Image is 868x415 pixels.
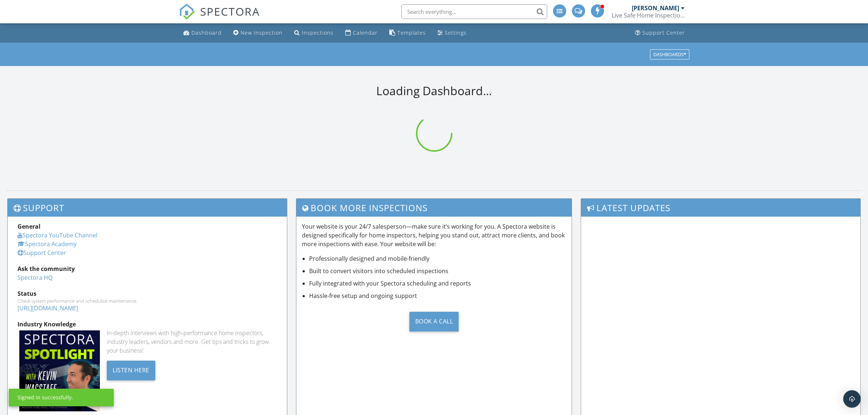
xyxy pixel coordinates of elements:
[632,26,688,40] a: Support Center
[17,222,40,230] strong: General
[612,12,685,19] div: Live Safe Home Inspections, LLC
[435,26,470,40] a: Settings
[107,366,155,374] a: Listen Here
[642,29,685,36] div: Support Center
[445,29,467,36] div: Settings
[353,29,378,36] div: Calendar
[843,390,861,408] div: Open Intercom Messenger
[302,29,334,36] div: Inspections
[17,231,97,239] a: Spectora YouTube Channel
[191,29,222,36] div: Dashboard
[230,26,285,40] a: New Inspection
[17,240,77,248] a: Spectora Academy
[19,330,100,411] img: Spectoraspolightmain
[650,49,689,59] button: Dashboards
[17,249,66,257] a: Support Center
[401,4,547,19] input: Search everything...
[17,264,277,273] div: Ask the community
[107,361,155,380] div: Listen Here
[17,320,277,329] div: Industry Knowledge
[179,10,260,25] a: SPECTORA
[342,26,381,40] a: Calendar
[200,4,260,19] span: SPECTORA
[302,222,566,248] p: Your website is your 24/7 salesperson—make sure it’s working for you. A Spectora website is desig...
[17,274,52,282] a: Spectora HQ
[309,291,566,300] li: Hassle-free setup and ongoing support
[309,279,566,288] li: Fully integrated with your Spectora scheduling and reports
[296,199,571,217] h3: Book More Inspections
[179,4,195,20] img: The Best Home Inspection Software - Spectora
[309,254,566,263] li: Professionally designed and mobile-friendly
[397,29,426,36] div: Templates
[653,52,686,57] div: Dashboards
[241,29,283,36] div: New Inspection
[17,289,277,298] div: Status
[8,199,287,217] h3: Support
[386,26,429,40] a: Templates
[632,4,679,12] div: [PERSON_NAME]
[107,329,277,355] div: In-depth interviews with high-performance home inspectors, industry leaders, vendors and more. Ge...
[409,312,459,331] div: Book a Call
[180,26,225,40] a: Dashboard
[581,199,860,217] h3: Latest Updates
[309,267,566,275] li: Built to convert visitors into scheduled inspections
[17,304,78,312] a: [URL][DOMAIN_NAME]
[302,306,566,337] a: Book a Call
[291,26,336,40] a: Inspections
[17,394,73,401] div: Signed in successfully.
[17,298,277,304] div: Check system performance and scheduled maintenance.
